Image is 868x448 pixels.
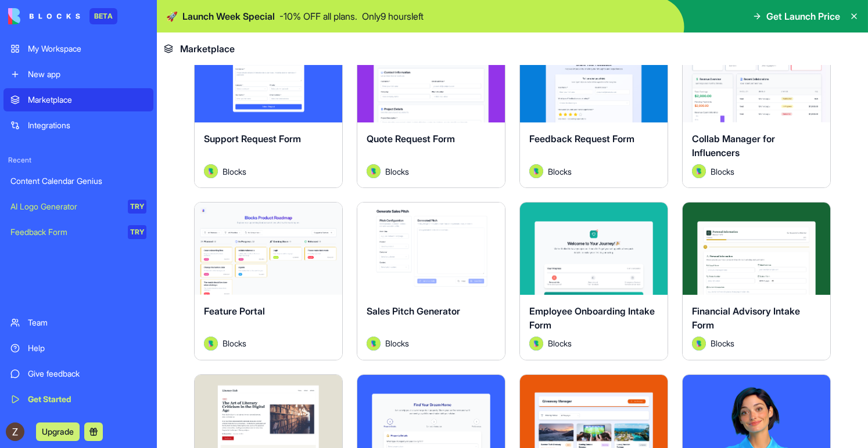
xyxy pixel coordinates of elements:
img: Avatar [204,337,218,351]
span: Blocks [385,165,409,178]
span: Financial Advisory Intake Form [692,305,800,331]
a: Employee Onboarding Intake FormAvatarBlocks [519,202,668,360]
a: Integrations [3,114,153,137]
a: Sales Pitch GeneratorAvatarBlocks [357,202,505,360]
img: Avatar [692,164,706,178]
div: TRY [128,225,146,239]
span: Blocks [223,337,246,349]
a: Give feedback [3,362,153,385]
img: Avatar [367,164,381,178]
span: Blocks [711,165,734,178]
div: Get Started [28,393,146,405]
a: Collab Manager for InfluencersAvatarBlocks [682,30,831,188]
a: New app [3,63,153,86]
span: Recent [3,156,153,165]
div: Team [28,317,146,328]
p: - 10 % OFF all plans. [279,9,357,23]
a: BETA [8,8,117,24]
a: Feature PortalAvatarBlocks [194,202,343,360]
img: Avatar [529,337,543,351]
div: BETA [89,8,117,24]
div: Content Calendar Genius [10,175,146,187]
span: Get Launch Price [766,9,840,23]
span: Feature Portal [204,305,265,317]
div: New app [28,68,146,80]
a: Get Started [3,388,153,411]
a: Team [3,311,153,334]
span: Quote Request Form [367,133,455,144]
div: Integrations [28,120,146,131]
a: Upgrade [36,425,80,437]
img: logo [8,8,80,24]
a: Financial Advisory Intake FormAvatarBlocks [682,202,831,360]
span: Feedback Request Form [529,133,634,144]
p: Only 9 hours left [362,9,424,23]
span: Support Request Form [204,133,301,144]
span: Employee Onboarding Intake Form [529,305,655,331]
a: Content Calendar Genius [3,169,153,193]
span: Collab Manager for Influencers [692,133,775,158]
img: Avatar [692,337,706,351]
img: Avatar [367,337,381,351]
a: Support Request FormAvatarBlocks [194,30,343,188]
a: Marketplace [3,88,153,111]
span: Blocks [223,165,246,178]
div: TRY [128,200,146,214]
div: Marketplace [28,94,146,106]
a: Feedback FormTRY [3,221,153,244]
span: Marketplace [180,42,235,56]
a: Help [3,337,153,360]
div: Help [28,342,146,354]
span: Blocks [711,337,734,349]
span: Launch Week Special [182,9,275,23]
a: Quote Request FormAvatarBlocks [357,30,505,188]
img: Avatar [204,164,218,178]
a: Feedback Request FormAvatarBlocks [519,30,668,188]
div: Feedback Form [10,226,120,238]
button: Upgrade [36,422,80,441]
div: Give feedback [28,368,146,380]
img: Avatar [529,164,543,178]
img: ACg8ocLyRyLnhITTp3xOOsYTToWvhZhqwMT8cmePCv40qs7G1e8npw=s96-c [6,422,24,441]
div: AI Logo Generator [10,201,120,212]
span: Sales Pitch Generator [367,305,460,317]
span: Blocks [548,165,572,178]
span: Blocks [385,337,409,349]
span: 🚀 [166,9,178,23]
div: My Workspace [28,43,146,55]
span: Blocks [548,337,572,349]
a: AI Logo GeneratorTRY [3,195,153,218]
a: My Workspace [3,37,153,60]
